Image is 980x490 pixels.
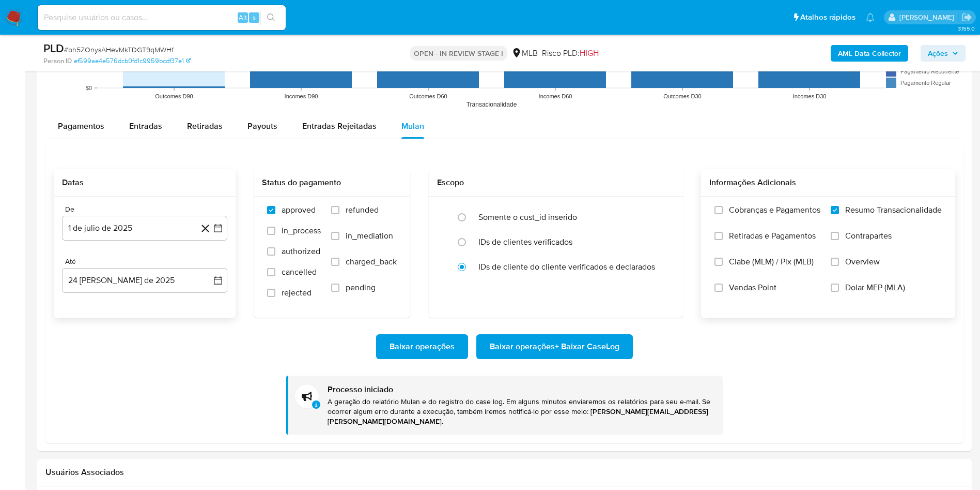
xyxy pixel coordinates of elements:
[838,45,901,62] b: AML Data Collector
[928,45,948,62] span: Ações
[542,48,599,59] span: Risco PLD:
[43,56,72,66] b: Person ID
[45,467,963,478] h2: Usuários Associados
[410,46,507,61] p: OPEN - IN REVIEW STAGE I
[921,45,966,62] button: Ações
[239,12,247,22] span: Alt
[260,10,282,25] button: search-icon
[43,40,64,56] b: PLD
[961,12,972,23] a: Sair
[253,12,256,22] span: s
[74,56,191,66] a: ef599ae4e576dcb0fd1c9959bcdf37e1
[511,48,538,59] div: MLB
[38,11,286,24] input: Pesquise usuários ou casos...
[866,13,875,22] a: Notificações
[958,24,975,33] span: 3.155.0
[831,45,908,62] button: AML Data Collector
[899,12,958,22] p: yngrid.fernandes@mercadolivre.com
[800,12,855,23] span: Atalhos rápidos
[64,44,174,55] span: # bh5ZOnysAHevMkTDGT9qMWHf
[580,47,599,59] span: HIGH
